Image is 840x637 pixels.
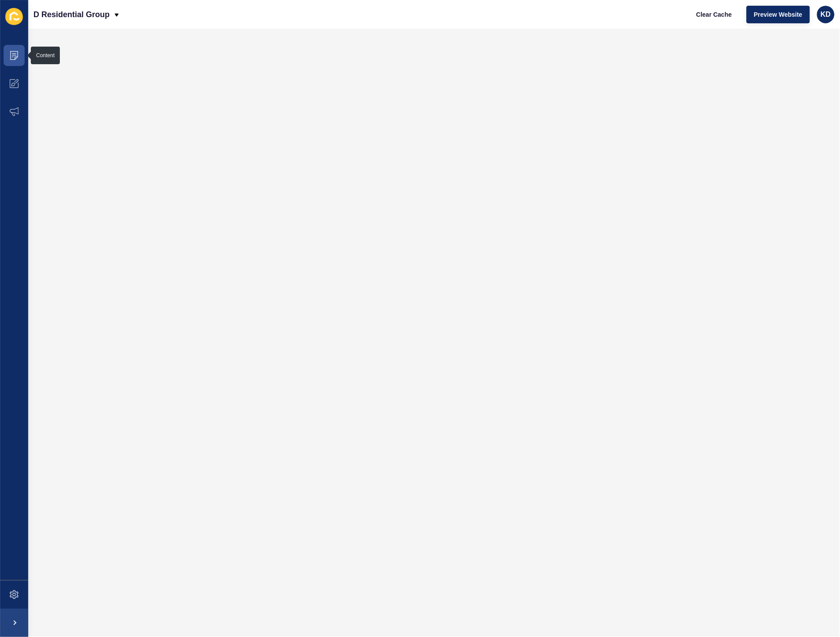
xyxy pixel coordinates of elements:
[754,10,803,19] span: Preview Website
[696,10,732,19] span: Clear Cache
[36,52,55,59] div: Content
[747,6,810,23] button: Preview Website
[33,4,110,26] p: D Residential Group
[821,10,831,19] span: KD
[689,6,740,23] button: Clear Cache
